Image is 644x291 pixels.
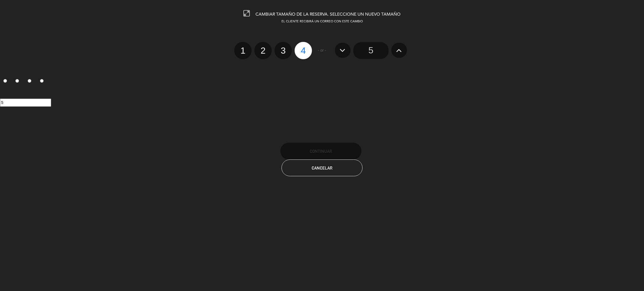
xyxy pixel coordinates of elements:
span: - or - [318,47,326,54]
input: 4 [40,79,44,83]
label: 2 [12,77,25,86]
label: 2 [254,42,272,59]
span: Continuar [310,149,332,154]
button: Continuar [280,143,361,159]
button: Cancelar [281,159,363,176]
span: EL CLIENTE RECIBIRÁ UN CORREO CON ESTE CAMBIO [281,20,363,23]
label: 3 [274,42,292,59]
input: 2 [15,79,19,83]
label: 4 [295,42,312,59]
input: 1 [3,79,7,83]
input: 3 [28,79,31,83]
label: 4 [37,77,49,86]
span: CAMBIAR TAMAÑO DE LA RESERVA. SELECCIONE UN NUEVO TAMAÑO [255,12,401,17]
label: 1 [234,42,252,59]
label: 3 [25,77,37,86]
span: Cancelar [312,166,332,170]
